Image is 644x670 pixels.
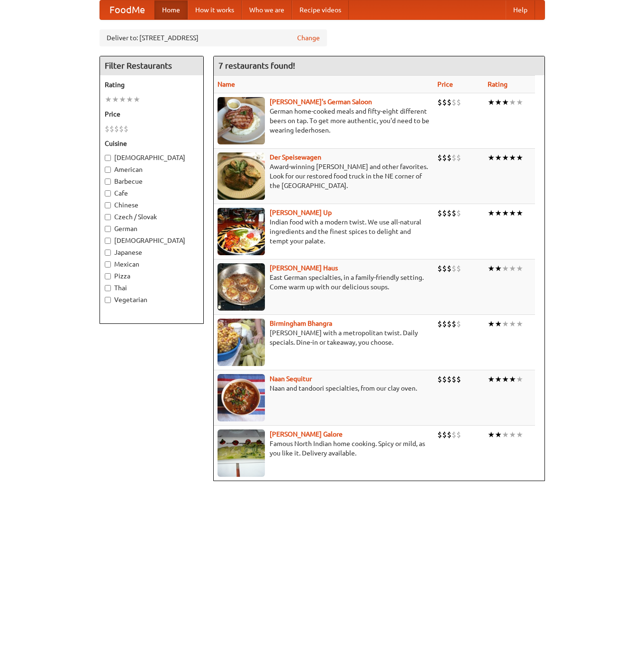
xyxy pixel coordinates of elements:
[105,109,199,119] h5: Price
[218,80,235,88] a: Name
[218,384,430,393] p: Naan and tandoori specialties, from our clay oven.
[437,208,442,218] li: $
[218,152,265,200] img: speisewagen.jpg
[456,374,461,384] li: $
[495,97,502,107] li: ★
[442,429,447,440] li: $
[509,152,516,163] li: ★
[495,429,502,440] li: ★
[105,155,111,161] input: [DEMOGRAPHIC_DATA]
[105,165,199,174] label: American
[516,208,523,218] li: ★
[516,263,523,274] li: ★
[188,0,242,19] a: How it works
[447,152,452,163] li: $
[488,152,495,163] li: ★
[447,208,452,218] li: $
[509,429,516,440] li: ★
[114,124,119,134] li: $
[119,124,124,134] li: $
[105,179,111,185] input: Barbecue
[218,162,430,190] p: Award-winning [PERSON_NAME] and other favorites. Look for our restored food truck in the NE corne...
[452,152,456,163] li: $
[105,124,109,134] li: $
[502,429,509,440] li: ★
[270,320,332,327] b: Birmingham Bhangra
[154,0,188,19] a: Home
[105,80,199,89] h5: Rating
[105,297,111,303] input: Vegetarian
[502,374,509,384] li: ★
[442,319,447,329] li: $
[488,429,495,440] li: ★
[292,0,349,19] a: Recipe videos
[105,295,199,304] label: Vegetarian
[124,124,128,134] li: $
[495,374,502,384] li: ★
[516,319,523,329] li: ★
[105,271,199,281] label: Pizza
[456,429,461,440] li: $
[297,33,320,43] a: Change
[105,236,199,245] label: [DEMOGRAPHIC_DATA]
[218,429,265,477] img: currygalore.jpg
[452,374,456,384] li: $
[218,61,295,70] ng-pluralize: 7 restaurants found!
[105,94,112,105] li: ★
[495,152,502,163] li: ★
[105,259,199,269] label: Mexican
[488,374,495,384] li: ★
[105,261,111,268] input: Mexican
[105,177,199,186] label: Barbecue
[218,319,265,366] img: bhangra.jpg
[488,97,495,107] li: ★
[456,208,461,218] li: $
[502,319,509,329] li: ★
[509,263,516,274] li: ★
[105,250,111,256] input: Japanese
[509,97,516,107] li: ★
[488,80,508,88] a: Rating
[105,224,199,233] label: German
[218,217,430,246] p: Indian food with a modern twist. We use all-natural ingredients and the finest spices to delight ...
[100,0,154,19] a: FoodMe
[442,97,447,107] li: $
[105,273,111,279] input: Pizza
[437,152,442,163] li: $
[105,153,199,162] label: [DEMOGRAPHIC_DATA]
[447,374,452,384] li: $
[270,430,343,438] a: [PERSON_NAME] Galore
[270,153,321,161] b: Der Speisewagen
[442,208,447,218] li: $
[447,97,452,107] li: $
[270,209,332,216] a: [PERSON_NAME] Up
[126,94,133,105] li: ★
[452,208,456,218] li: $
[105,226,111,232] input: German
[133,94,140,105] li: ★
[105,212,199,222] label: Czech / Slovak
[105,214,111,220] input: Czech / Slovak
[437,319,442,329] li: $
[509,208,516,218] li: ★
[488,319,495,329] li: ★
[452,263,456,274] li: $
[218,374,265,421] img: naansequitur.jpg
[516,429,523,440] li: ★
[105,238,111,244] input: [DEMOGRAPHIC_DATA]
[105,285,111,291] input: Thai
[502,208,509,218] li: ★
[509,374,516,384] li: ★
[270,375,312,383] a: Naan Sequitur
[488,263,495,274] li: ★
[105,202,111,208] input: Chinese
[506,0,535,19] a: Help
[437,429,442,440] li: $
[242,0,292,19] a: Who we are
[218,97,265,144] img: esthers.jpg
[509,319,516,329] li: ★
[270,98,372,106] b: [PERSON_NAME]'s German Saloon
[218,107,430,135] p: German home-cooked meals and fifty-eight different beers on tap. To get more authentic, you'd nee...
[105,283,199,293] label: Thai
